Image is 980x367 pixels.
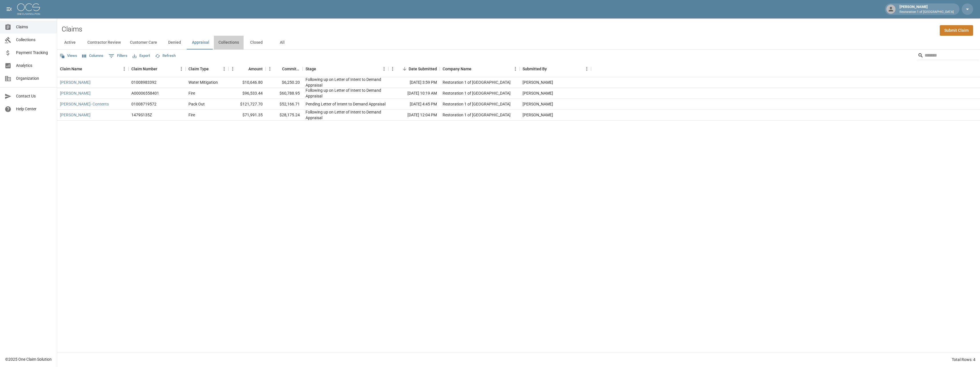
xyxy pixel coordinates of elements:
div: Fire [188,90,195,96]
div: Submitted By [523,61,547,77]
button: Sort [274,65,282,73]
img: ocs-logo-white-transparent.png [17,3,40,15]
a: Submit Claim [940,25,973,36]
div: Restoration 1 of Evansville [443,90,511,96]
a: [PERSON_NAME] [60,90,91,96]
button: Menu [220,65,228,73]
div: $10,646.80 [228,77,266,88]
button: Menu [583,65,591,73]
button: Export [131,51,151,60]
div: Amanda Murry [523,79,553,85]
div: Following up on Letter of Intent to Demand Appraisal [306,77,385,88]
div: Restoration 1 of Evansville [443,79,511,85]
div: Following up on Letter of Intent to Demand Appraisal [306,87,385,99]
h2: Claims [62,25,82,33]
button: Menu [511,65,520,73]
div: Pending Letter of Intent to Demand Appraisal [306,101,385,107]
button: Sort [547,65,555,73]
button: Sort [240,65,248,73]
button: Menu [228,65,237,73]
div: $96,533.44 [228,88,266,99]
button: Menu [266,65,274,73]
div: © 2025 One Claim Solution [5,356,52,362]
button: Sort [316,65,324,73]
div: $71,991.35 [228,110,266,121]
div: Company Name [440,61,520,77]
button: Contractor Review [83,36,125,49]
div: $52,166.71 [266,99,303,110]
div: Date Submitted [388,61,440,77]
div: Following up on Letter of Intent to Demand Appraisal [306,109,385,121]
button: Menu [380,65,388,73]
div: $6,250.20 [266,77,303,88]
button: Denied [162,36,187,49]
div: Submitted By [520,61,591,77]
button: Select columns [81,51,105,60]
div: 1479S135Z [131,112,152,118]
div: Amanda Murry [523,90,553,96]
button: Show filters [107,51,129,61]
button: Active [57,36,83,49]
div: Company Name [443,61,471,77]
div: Claim Type [188,61,209,77]
p: Restoration 1 of [GEOGRAPHIC_DATA] [899,10,954,15]
a: [PERSON_NAME]- Contents [60,101,109,107]
button: Customer Care [125,36,162,49]
div: Stage [303,61,388,77]
div: Restoration 1 of Evansville [443,101,511,107]
button: Collections [214,36,244,49]
button: Views [58,51,79,60]
a: [PERSON_NAME] [60,79,91,85]
div: Claim Number [131,61,157,77]
span: Payment Tracking [16,50,52,56]
button: Sort [209,65,217,73]
div: $60,788.95 [266,88,303,99]
div: dynamic tabs [57,36,980,49]
div: Date Submitted [409,61,437,77]
button: open drawer [3,3,15,15]
button: All [269,36,295,49]
div: Water Mitigation [188,79,218,85]
div: Committed Amount [266,61,303,77]
button: Menu [177,65,186,73]
button: Refresh [154,51,177,60]
div: [DATE] 10:19 AM [388,88,440,99]
a: [PERSON_NAME] [60,112,91,118]
div: Claim Number [128,61,186,77]
button: Sort [471,65,479,73]
div: [DATE] 3:59 PM [388,77,440,88]
span: Collections [16,37,52,43]
span: Contact Us [16,93,52,99]
div: Amanda Murry [523,112,553,118]
div: Stage [306,61,316,77]
div: Fire [188,112,195,118]
span: Claims [16,24,52,30]
div: Pack Out [188,101,205,107]
div: [DATE] 4:45 PM [388,99,440,110]
div: Amanda Murry [523,101,553,107]
div: Claim Name [57,61,128,77]
div: Claim Name [60,61,82,77]
button: Sort [82,65,90,73]
span: Help Center [16,106,52,112]
button: Closed [244,36,269,49]
button: Menu [388,65,397,73]
button: Sort [401,65,409,73]
button: Menu [120,65,128,73]
div: 01008983392 [131,79,156,85]
div: Amount [228,61,266,77]
button: Sort [157,65,165,73]
div: $121,727.70 [228,99,266,110]
span: Analytics [16,63,52,69]
div: 01008719572 [131,101,156,107]
div: A00006558401 [131,90,159,96]
button: Appraisal [187,36,214,49]
div: Claim Type [186,61,228,77]
div: [DATE] 12:04 PM [388,110,440,121]
div: Amount [248,61,263,77]
div: [PERSON_NAME] [897,4,956,14]
div: Committed Amount [282,61,300,77]
div: Total Rows: 4 [952,357,975,362]
div: Search [918,51,979,61]
div: Restoration 1 of Evansville [443,112,511,118]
